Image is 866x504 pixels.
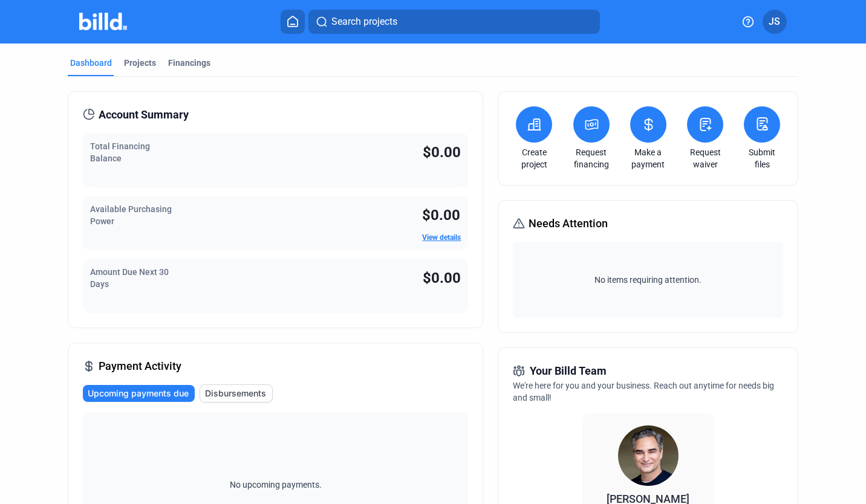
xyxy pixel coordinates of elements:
a: Request waiver [684,146,726,170]
button: Search projects [308,10,600,34]
img: Billd Company Logo [79,13,127,30]
a: Make a payment [627,146,669,170]
span: Needs Attention [529,215,608,232]
span: Available Purchasing Power [90,204,172,226]
button: Upcoming payments due [83,385,195,402]
a: Request financing [570,146,613,170]
span: Amount Due Next 30 Days [90,267,169,289]
button: Disbursements [200,384,273,402]
span: $0.00 [422,207,460,224]
span: Search projects [331,15,397,29]
a: View details [422,233,461,242]
span: Total Financing Balance [90,141,150,163]
a: Submit files [741,146,783,170]
img: Territory Manager [618,425,679,486]
div: Financings [168,57,210,69]
span: Your Billd Team [530,363,607,380]
a: Create project [513,146,555,170]
span: $0.00 [423,144,461,161]
span: Payment Activity [99,358,181,375]
div: Dashboard [70,57,112,69]
span: No items requiring attention. [518,274,778,286]
span: $0.00 [423,270,461,286]
button: JS [763,10,787,34]
span: Upcoming payments due [88,387,189,399]
span: We're here for you and your business. Reach out anytime for needs big and small! [513,381,774,402]
span: JS [769,15,780,29]
span: No upcoming payments. [222,479,330,491]
div: Projects [124,57,156,69]
span: Account Summary [99,106,189,123]
span: Disbursements [205,387,266,399]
